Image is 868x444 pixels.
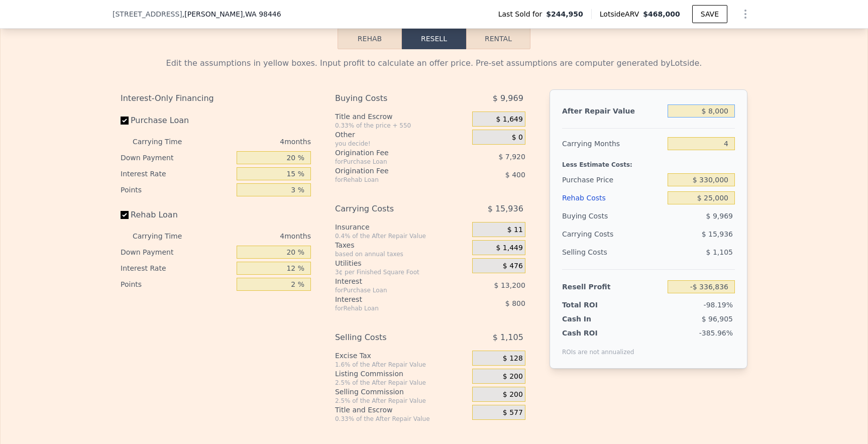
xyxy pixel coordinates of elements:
span: $ 15,936 [702,230,733,238]
div: Utilities [335,258,468,268]
div: Carrying Costs [335,200,447,218]
div: you decide! [335,140,468,148]
div: based on annual taxes [335,250,468,258]
div: Carrying Time [133,134,198,150]
span: , [PERSON_NAME] [182,9,281,19]
div: Points [121,182,233,198]
div: Taxes [335,240,468,250]
div: Selling Costs [335,328,447,347]
span: $ 13,200 [494,281,525,289]
div: Carrying Months [562,135,664,153]
button: Show Options [735,4,755,24]
div: Other [335,130,468,140]
div: Down Payment [121,150,233,166]
div: 1.6% of the After Repair Value [335,361,468,369]
div: 3¢ per Finished Square Foot [335,268,468,276]
div: 0.33% of the price + 550 [335,122,468,130]
div: Cash ROI [562,328,634,338]
div: Carrying Time [133,228,198,244]
span: $ 128 [503,354,523,363]
button: Rehab [338,28,402,49]
div: 0.4% of the After Repair Value [335,232,468,240]
span: $ 1,449 [496,244,522,253]
div: Carrying Costs [562,225,625,243]
span: $ 9,969 [706,212,733,220]
div: Cash In [562,314,625,324]
div: Interest [335,276,447,286]
div: Origination Fee [335,166,447,176]
span: Last Sold for [498,9,547,19]
div: Selling Commission [335,387,468,397]
div: Interest [335,294,447,304]
div: Title and Escrow [335,112,468,122]
span: $ 200 [503,372,523,381]
span: $ 200 [503,390,523,399]
div: ROIs are not annualized [562,338,634,356]
span: $ 15,936 [488,200,523,218]
label: Rehab Loan [121,206,233,224]
span: $244,950 [546,9,583,19]
div: Listing Commission [335,369,468,379]
button: Rental [466,28,530,49]
div: 2.5% of the After Repair Value [335,379,468,387]
span: Lotside ARV [600,9,643,19]
span: $ 577 [503,408,523,417]
span: $ 1,649 [496,115,522,124]
span: $ 7,920 [498,153,525,161]
span: $ 1,105 [706,248,733,256]
div: 4 months [202,134,311,150]
div: for Purchase Loan [335,158,447,166]
div: 2.5% of the After Repair Value [335,397,468,405]
div: for Rehab Loan [335,176,447,184]
span: -385.96% [699,329,733,337]
span: $468,000 [643,10,680,18]
div: Origination Fee [335,148,447,158]
div: Points [121,276,233,292]
span: $ 1,105 [493,328,523,347]
span: $ 800 [505,299,525,307]
span: $ 9,969 [493,89,523,107]
span: $ 476 [503,262,523,271]
span: $ 96,905 [702,315,733,323]
input: Purchase Loan [121,117,129,125]
span: $ 11 [507,226,523,235]
div: After Repair Value [562,102,664,120]
div: Total ROI [562,300,625,310]
div: Buying Costs [335,89,447,107]
span: -98.19% [704,301,733,309]
span: , WA 98446 [243,10,281,18]
button: Resell [402,28,466,49]
span: [STREET_ADDRESS] [113,9,182,19]
div: 4 months [202,228,311,244]
div: Buying Costs [562,207,664,225]
div: 0.33% of the After Repair Value [335,415,468,423]
input: Rehab Loan [121,211,129,219]
button: SAVE [692,5,727,23]
span: $ 0 [512,133,523,142]
div: Interest-Only Financing [121,89,311,107]
div: Selling Costs [562,243,664,261]
div: Rehab Costs [562,189,664,207]
div: Resell Profit [562,278,664,296]
div: Interest Rate [121,166,233,182]
div: Edit the assumptions in yellow boxes. Input profit to calculate an offer price. Pre-set assumptio... [121,57,747,69]
div: Down Payment [121,244,233,260]
div: Interest Rate [121,260,233,276]
div: Excise Tax [335,351,468,361]
span: $ 400 [505,171,525,179]
div: Insurance [335,222,468,232]
div: Purchase Price [562,171,664,189]
div: for Purchase Loan [335,286,447,294]
label: Purchase Loan [121,112,233,130]
div: Less Estimate Costs: [562,153,735,171]
div: for Rehab Loan [335,304,447,312]
div: Title and Escrow [335,405,468,415]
